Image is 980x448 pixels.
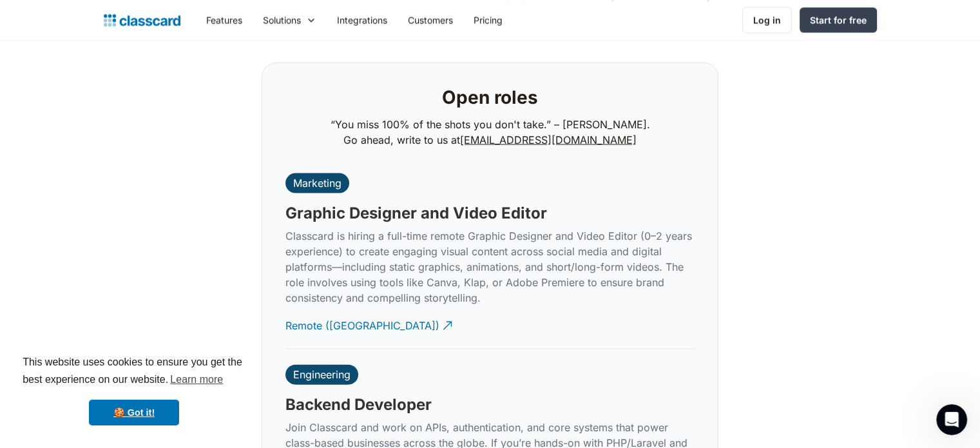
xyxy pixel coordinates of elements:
[168,370,225,389] a: learn more about cookies
[293,368,351,381] div: Engineering
[800,8,877,33] a: Start for free
[810,14,867,27] div: Start for free
[442,86,538,109] h2: Open roles
[398,6,463,35] a: Customers
[331,117,650,148] p: “You miss 100% of the shots you don't take.” – [PERSON_NAME]. Go ahead, write to us at
[263,14,301,27] div: Solutions
[285,308,439,333] div: Remote ([GEOGRAPHIC_DATA])
[285,228,695,306] p: Classcard is hiring a full-time remote Graphic Designer and Video Editor (0–2 years experience) t...
[742,7,792,34] a: Log in
[10,342,258,438] div: cookieconsent
[285,204,547,223] h3: Graphic Designer and Video Editor
[753,14,781,27] div: Log in
[253,6,327,35] div: Solutions
[23,355,245,389] span: This website uses cookies to ensure you get the best experience on our website.
[936,404,967,435] iframe: Intercom live chat
[104,12,180,30] a: home
[89,400,179,425] a: dismiss cookie message
[463,6,513,35] a: Pricing
[285,395,432,414] h3: Backend Developer
[460,133,637,146] a: [EMAIL_ADDRESS][DOMAIN_NAME]
[285,308,454,344] a: Remote ([GEOGRAPHIC_DATA])
[327,6,398,35] a: Integrations
[196,6,253,35] a: Features
[293,177,341,190] div: Marketing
